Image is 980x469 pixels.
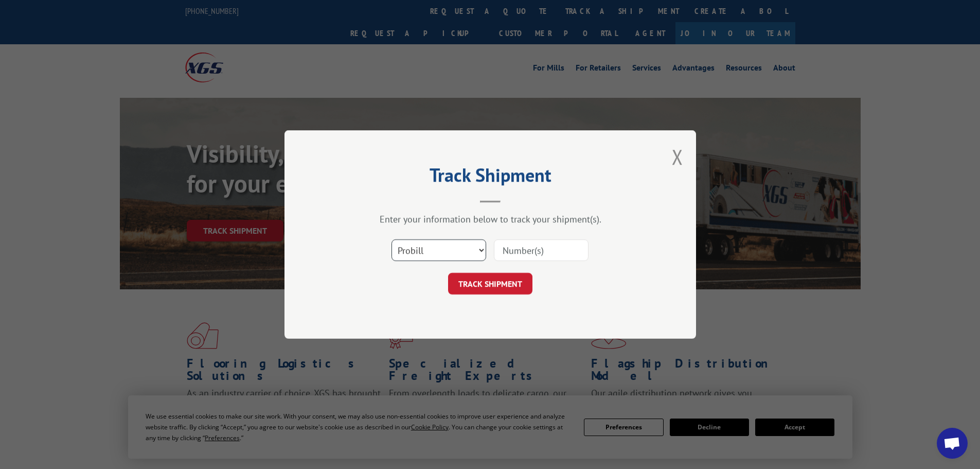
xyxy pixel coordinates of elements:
[937,428,968,459] div: Open chat
[494,239,589,261] input: Number(s)
[672,143,683,170] button: Close modal
[448,273,532,294] button: TRACK SHIPMENT
[336,168,645,187] h2: Track Shipment
[336,213,645,225] div: Enter your information below to track your shipment(s).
